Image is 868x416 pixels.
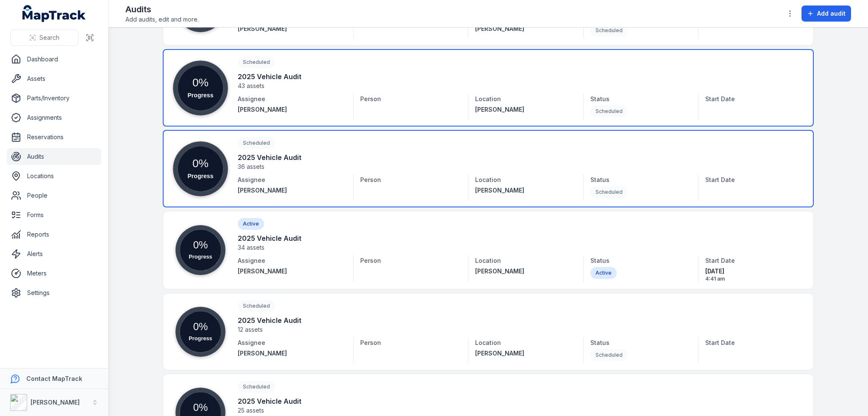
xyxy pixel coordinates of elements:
[125,3,199,15] h2: Audits
[801,6,851,22] button: Add audit
[238,349,346,358] a: [PERSON_NAME]
[7,265,101,282] a: Meters
[475,349,570,358] a: [PERSON_NAME]
[705,267,800,275] span: [DATE]
[475,186,570,195] a: [PERSON_NAME]
[590,186,628,198] div: Scheduled
[475,106,524,113] span: [PERSON_NAME]
[238,105,346,114] a: [PERSON_NAME]
[7,168,101,185] a: Locations
[7,207,101,223] a: Forms
[238,267,346,275] a: [PERSON_NAME]
[26,375,82,382] strong: Contact MapTrack
[7,51,101,68] a: Dashboard
[475,25,570,33] a: [PERSON_NAME]
[590,25,628,36] div: Scheduled
[7,109,101,126] a: Assignments
[475,267,570,275] a: [PERSON_NAME]
[475,187,524,194] span: [PERSON_NAME]
[7,90,101,107] a: Parts/Inventory
[7,284,101,301] a: Settings
[125,15,199,24] span: Add audits, edit and more.
[7,187,101,204] a: People
[705,275,800,282] span: 4:41 am
[7,148,101,165] a: Audits
[590,267,617,279] div: Active
[238,186,346,195] a: [PERSON_NAME]
[22,5,86,22] a: MapTrack
[7,70,101,87] a: Assets
[238,25,346,33] a: [PERSON_NAME]
[7,245,101,262] a: Alerts
[475,267,524,275] span: [PERSON_NAME]
[7,129,101,146] a: Reservations
[7,226,101,243] a: Reports
[475,105,570,114] a: [PERSON_NAME]
[39,33,59,42] span: Search
[475,350,524,357] span: [PERSON_NAME]
[590,105,628,117] div: Scheduled
[705,267,800,282] time: 08/10/2025, 4:41:37 am
[475,25,524,32] span: [PERSON_NAME]
[590,349,628,361] div: Scheduled
[10,30,78,46] button: Search
[817,9,846,18] span: Add audit
[31,399,80,406] strong: [PERSON_NAME]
